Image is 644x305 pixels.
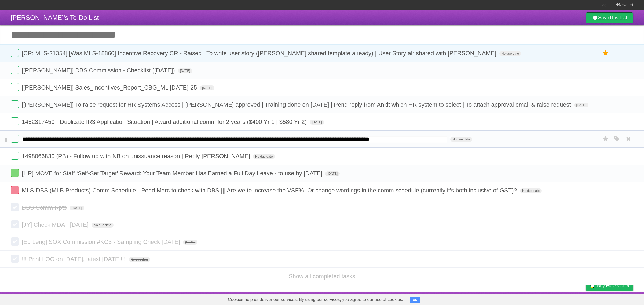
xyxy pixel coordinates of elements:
[70,206,84,210] span: [DATE]
[129,257,150,262] span: No due date
[253,154,275,159] span: No due date
[609,15,627,20] b: This List
[22,204,68,211] span: DBS Comm Rpts
[601,49,611,58] label: Star task
[561,293,572,304] a: Terms
[588,281,596,290] img: Buy me a coffee
[183,240,197,245] span: [DATE]
[11,237,19,246] label: Done
[579,293,593,304] a: Privacy
[11,117,19,125] label: Done
[11,203,19,211] label: Done
[450,137,472,142] span: No due date
[22,239,181,245] span: [Eu Leng] SOX Commission #KC3 - Sampling Check [DATE]
[325,171,340,176] span: [DATE]
[11,220,19,228] label: Done
[92,223,113,228] span: No due date
[22,153,251,159] span: 1498066830 (PB) - Follow up with NB on unissuance reason | Reply [PERSON_NAME]
[574,103,588,107] span: [DATE]
[11,49,19,57] label: Done
[178,68,192,73] span: [DATE]
[22,84,198,91] span: [[PERSON_NAME]] Sales_Incentives_Report_CBG_ML [DATE]-25
[11,66,19,74] label: Done
[22,170,324,177] span: [HR] MOVE for Staff ‘Self-Set Target’ Reward: Your Team Member Has Earned a Full Day Leave - to u...
[11,152,19,160] label: Done
[222,294,409,305] span: Cookies help us deliver our services. By using our services, you agree to our use of cookies.
[11,169,19,177] label: Done
[22,101,572,108] span: [[PERSON_NAME]] To raise request for HR Systems Access | [PERSON_NAME] approved | Training done o...
[289,273,355,280] a: Show all completed tasks
[22,50,497,57] span: [CR: MLS-21354] [Was MLS-18860] Incentive Recovery CR - Raised | To write user story ([PERSON_NAM...
[601,135,611,143] label: Star task
[11,186,19,194] label: Done
[310,120,324,125] span: [DATE]
[514,293,526,304] a: About
[22,187,518,194] span: MLS-DBS (MLB Products) Comm Schedule - Pend Marc to check with DBS ||| Are we to increase the VSF...
[586,12,633,23] a: SaveThis List
[11,14,99,21] span: [PERSON_NAME]'s To-Do List
[11,100,19,108] label: Done
[11,83,19,91] label: Done
[11,135,19,143] label: Done
[22,256,127,262] span: !!! Print LOG on [DATE], latest [DATE]!!!
[200,85,214,90] span: [DATE]
[532,293,554,304] a: Developers
[586,281,633,291] a: Buy me a coffee
[520,188,542,193] span: No due date
[499,51,521,56] span: No due date
[599,293,633,304] a: Suggest a feature
[410,297,420,303] button: OK
[22,118,308,125] span: 1452317450 - Duplicate IR3 Application Situation | Award additional comm for 2 years ($400 Yr 1 |...
[22,221,90,228] span: [JY] Check MDA - [DATE]
[597,281,631,290] span: Buy me a coffee
[11,255,19,263] label: Done
[22,67,176,74] span: [[PERSON_NAME]] DBS Commission - Checklist ([DATE])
